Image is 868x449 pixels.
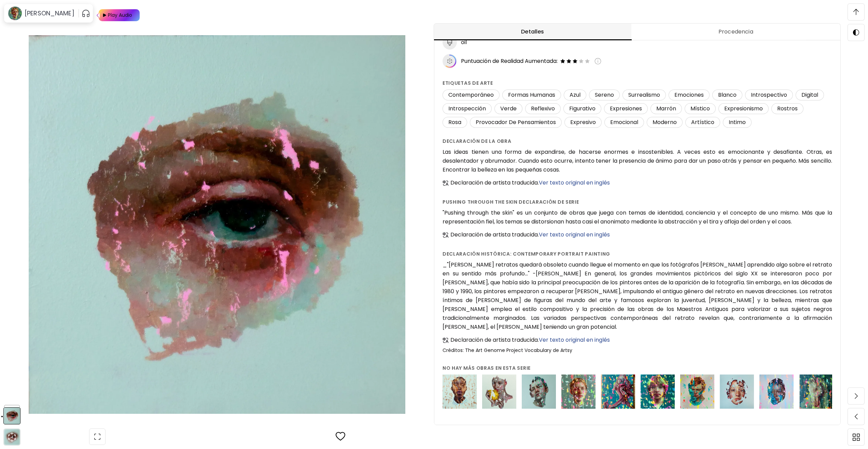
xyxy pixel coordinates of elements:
[443,54,457,68] img: icon
[687,119,718,126] span: Artístico
[773,105,802,112] span: Rostros
[624,91,664,99] span: Surrealismo
[444,105,490,112] span: Introspección
[443,148,832,174] h6: Las ideas tienen una forma de expandirse, de hacerse enormes e insostenibles. A veces esto es emo...
[720,375,754,409] img: from the same series
[522,375,556,409] img: from the same series
[504,91,559,99] span: Formas Humanas
[443,208,832,226] h6: "Pushing through the skin" es un conjunto de obras que juega con temas de identidad, conciencia y...
[438,28,627,36] span: Detalles
[96,9,100,22] img: Play
[443,198,832,206] h6: Pushing Through The Skin declaración de serie
[601,375,635,409] img: from the same series
[641,375,675,409] img: from the same series
[461,57,558,65] span: Puntuación de Realidad Aumentada:
[539,231,610,239] span: Ver texto original en inglés
[565,91,585,99] span: Azul
[565,105,600,112] span: Figurativo
[461,39,467,46] h6: oil
[747,91,791,99] span: Introspectivo
[591,91,618,99] span: Sereno
[6,432,17,443] div: animation
[443,375,477,409] img: from the same series
[725,119,750,126] span: Intimo
[566,58,572,64] img: filled-star-icon
[578,58,584,64] img: empty-star-icon
[482,375,516,409] img: from the same series
[472,119,560,126] span: Provocador De Pensamientos
[527,105,559,112] span: Reflexivo
[107,9,133,21] div: Play Audio
[443,250,832,258] h6: Declaración histórica: Contemporary Portrait Painting
[539,336,610,344] span: Ver texto original en inglés
[759,375,794,409] img: from the same series
[82,8,90,19] button: pauseOutline IconGradient Icon
[594,58,601,65] img: info-icon
[443,137,832,145] h6: Declaración de la obra
[635,28,836,36] span: Procedencia
[566,119,600,126] span: Expresivo
[443,364,832,372] h6: No hay más obras en esta serie
[714,91,741,99] span: Blanco
[444,91,498,99] span: Contemporáneo
[443,347,832,353] h6: Créditos: The Art Genome Project Vocabulary de Artsy
[560,58,566,64] img: filled-star-icon
[539,179,610,187] span: Ver texto original en inglés
[648,119,681,126] span: Moderno
[584,58,590,64] img: empty-star-icon
[670,91,708,99] span: Emociones
[606,119,642,126] span: Emocional
[450,178,610,187] h6: Declaración de artista traducida.
[443,79,832,87] h6: Etiquetas de arte
[561,375,596,409] img: from the same series
[686,105,714,112] span: Místico
[450,336,610,344] h6: Declaración de artista traducida.
[652,105,680,112] span: Marrón
[443,35,457,50] img: medium
[332,427,349,446] button: favorites
[799,375,833,409] img: from the same series
[572,58,578,64] img: filled-star-icon
[444,119,465,126] span: Rosa
[797,91,822,99] span: Digital
[496,105,521,112] span: Verde
[720,105,767,112] span: Expresionismo
[680,375,714,409] img: from the same series
[99,9,107,21] img: Play
[443,260,832,331] h6: _"[PERSON_NAME] retratos quedará obsoleto cuando llegue el momento en que los fotógrafos [PERSON_...
[25,9,74,17] h6: [PERSON_NAME]
[450,230,610,239] h6: Declaración de artista traducida.
[606,105,646,112] span: Expresiones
